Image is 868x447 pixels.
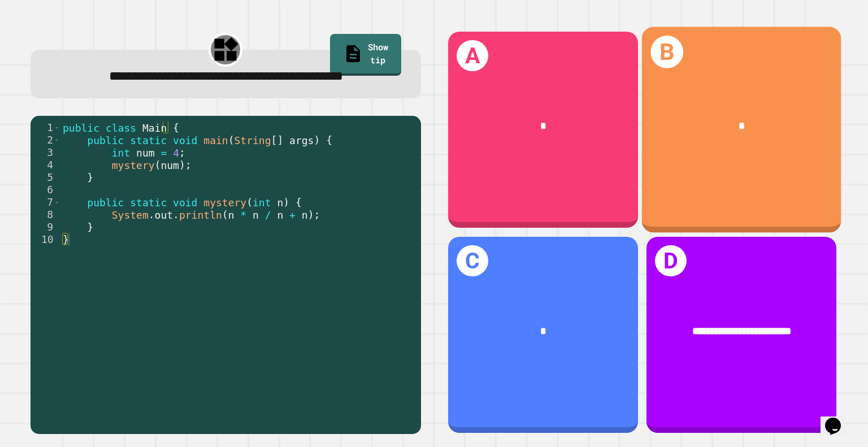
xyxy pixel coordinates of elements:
h1: A [457,40,488,71]
iframe: chat widget [821,402,857,436]
h1: D [655,245,686,276]
div: 8 [31,209,60,221]
div: 7 [31,196,60,209]
div: 5 [31,171,60,184]
div: 2 [31,134,60,146]
span: Toggle code folding, rows 1 through 10 [54,121,60,134]
div: 3 [31,146,60,159]
div: 9 [31,221,60,233]
div: 4 [31,159,60,171]
div: 6 [31,184,60,196]
a: Show tip [330,34,401,76]
h1: B [651,36,684,68]
span: Toggle code folding, rows 2 through 5 [54,134,60,146]
h1: C [457,245,488,276]
div: 1 [31,121,60,134]
span: Toggle code folding, rows 7 through 9 [54,196,60,209]
div: 10 [31,233,60,246]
